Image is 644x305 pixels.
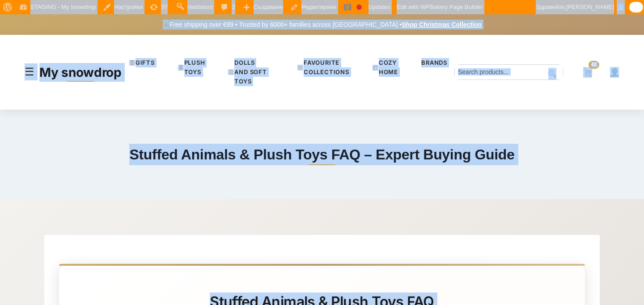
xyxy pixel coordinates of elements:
[414,53,454,73] a: BRANDS
[170,53,207,82] a: PLUSH TOYS
[610,67,619,78] img: 👤
[228,69,234,75] img: 👧
[178,65,184,71] img: 🧸
[297,65,303,71] img: 💛
[39,65,122,80] a: My snowdrop
[365,53,400,82] a: Cozy home
[129,144,514,165] h1: Stuffed Animals & Plush Toys FAQ – Expert Buying Guide
[578,63,597,82] a: 42
[20,63,39,82] button: Toggle mobile menu
[221,53,276,91] a: Dolls and soft toys
[25,63,34,80] span: ☰
[290,53,351,82] a: Favourite Collections
[373,65,378,71] img: 🏡
[583,67,592,78] img: 🛒
[548,70,556,78] img: 🔍
[163,21,169,27] img: 🎄
[566,4,614,10] span: [PERSON_NAME]
[356,4,362,10] div: Focus keyphrase not set
[589,61,599,69] span: 42
[454,64,563,80] input: Search products...
[122,53,156,73] a: GIFTS
[402,21,482,28] a: Shop Christmas Collection
[129,60,135,66] img: 🎁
